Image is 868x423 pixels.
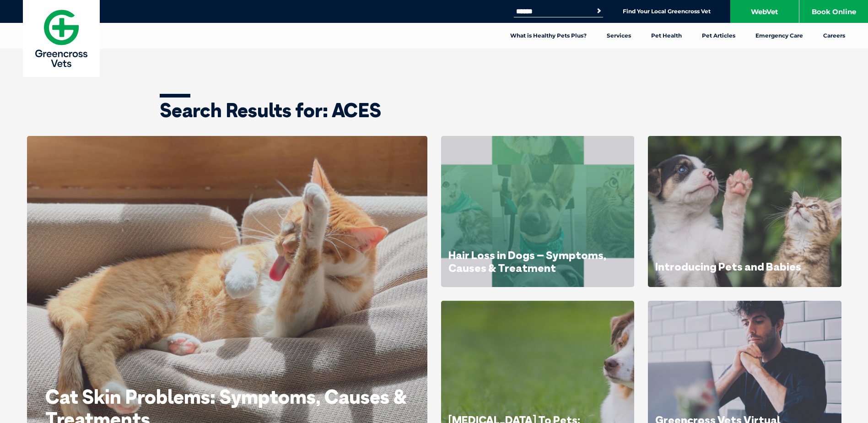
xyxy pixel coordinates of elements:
a: Emergency Care [745,23,813,49]
h1: Search Results for: ACES [160,101,709,120]
a: Pet Health [641,23,692,49]
a: Hair Loss in Dogs – Symptoms, Causes & Treatment [448,248,606,275]
a: Services [597,23,641,49]
a: Find Your Local Greencross Vet [623,8,711,15]
a: Pet Articles [692,23,745,49]
a: Introducing Pets and Babies [655,260,801,273]
button: Search [594,6,604,16]
a: Careers [813,23,855,49]
a: What is Healthy Pets Plus? [500,23,597,49]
